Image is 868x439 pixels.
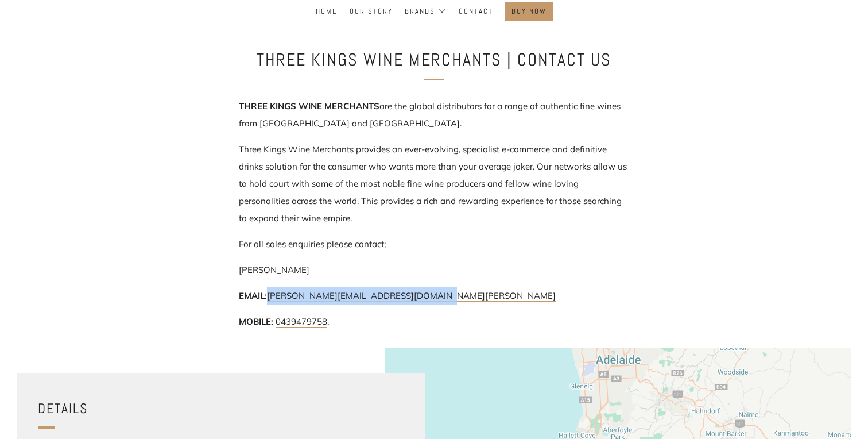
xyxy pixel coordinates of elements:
a: Our Story [350,2,393,21]
a: BUY NOW [511,2,547,21]
a: Details [38,391,405,426]
a: Contact [459,2,493,21]
p: For all sales enquiries please contact; [239,236,629,253]
a: Brands [405,2,447,21]
strong: EMAIL: [239,290,267,301]
a: Home [316,2,338,21]
h3: Details [38,396,405,421]
a: [PERSON_NAME][EMAIL_ADDRESS][DOMAIN_NAME][PERSON_NAME] [267,290,556,302]
p: [PERSON_NAME] [239,261,629,279]
h1: Three Kings Wine Merchants | Contact Us [245,46,623,74]
span: Three Kings Wine Merchants provides an ever-evolving, specialist e-commerce and definitive drinks... [239,144,627,224]
p: are the global distributors for a range of authentic fine wines from [GEOGRAPHIC_DATA] and [GEOGR... [239,98,629,132]
p: . [239,313,629,330]
strong: MOBILE: [239,316,273,327]
strong: THREE KINGS WINE MERCHANTS [239,101,379,111]
a: 0439479758 [276,316,327,328]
